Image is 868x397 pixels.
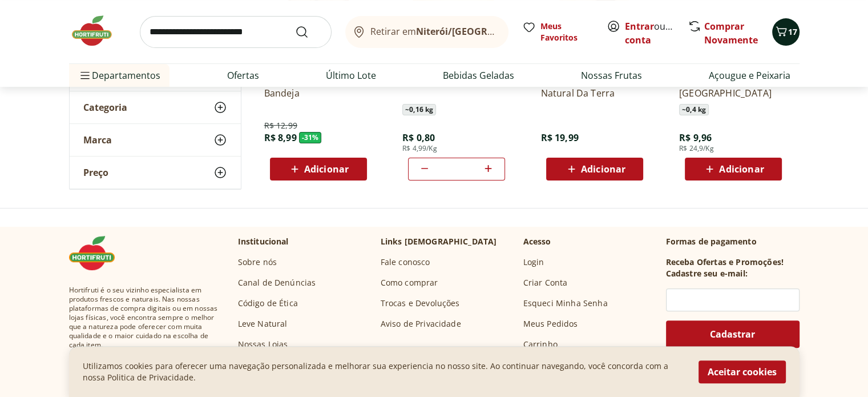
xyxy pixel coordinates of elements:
span: ~ 0,4 kg [679,104,709,115]
button: Aceitar cookies [699,360,786,383]
span: ~ 0,16 kg [402,104,436,115]
a: Nossas Frutas [581,69,642,82]
a: Açougue e Peixaria [709,69,790,82]
a: Código de Ética [238,298,298,309]
button: Submit Search [295,25,322,39]
h3: Receba Ofertas e Promoções! [666,256,784,268]
span: Departamentos [78,62,160,89]
img: Hortifruti [69,236,126,270]
button: Adicionar [270,158,367,181]
span: Adicionar [581,165,625,174]
a: Meus Favoritos [522,21,593,43]
a: Como comprar [381,277,438,288]
p: Acesso [523,236,551,247]
button: Cadastrar [666,320,800,348]
button: Categoria [70,91,241,123]
a: Sobre nós [238,256,277,268]
a: Trocas e Devoluções [381,298,460,309]
span: Retirar em [370,26,496,37]
a: Carrinho [523,339,558,350]
span: R$ 8,99 [264,131,297,144]
a: Nossas Lojas [238,339,288,350]
span: Meus Favoritos [540,21,593,43]
p: Institucional [238,236,289,247]
span: Categoria [83,102,127,113]
a: Ofertas [227,69,259,82]
a: Login [523,256,544,268]
h3: Cadastre seu e-mail: [666,268,748,279]
a: Criar conta [625,20,688,46]
span: R$ 0,80 [402,131,435,144]
span: Adicionar [719,165,764,174]
a: Aviso de Privacidade [381,318,461,330]
span: Adicionar [304,165,349,174]
span: R$ 24,9/Kg [679,144,714,153]
input: search [140,16,332,48]
a: Meus Pedidos [523,318,578,330]
button: Adicionar [546,158,643,181]
a: Fale conosco [381,256,430,268]
span: Cadastrar [710,330,755,339]
span: R$ 9,96 [679,131,712,144]
span: Marca [83,134,112,146]
a: Comprar Novamente [704,20,758,46]
span: - 31 % [299,132,322,143]
span: Preço [83,167,108,178]
p: Utilizamos cookies para oferecer uma navegação personalizada e melhorar sua experiencia no nosso ... [83,360,685,383]
a: Último Lote [326,69,376,82]
p: Links [DEMOGRAPHIC_DATA] [381,236,497,247]
a: Canal de Denúncias [238,277,316,288]
button: Marca [70,124,241,156]
button: Retirar emNiterói/[GEOGRAPHIC_DATA] [345,16,508,48]
button: Adicionar [685,158,782,181]
p: Formas de pagamento [666,236,800,247]
a: Criar Conta [523,277,568,288]
button: Carrinho [772,18,800,46]
a: Leve Natural [238,318,288,330]
span: R$ 12,99 [264,120,297,131]
a: Bebidas Geladas [443,69,514,82]
a: Esqueci Minha Senha [523,298,608,309]
span: ou [625,19,676,47]
span: Hortifruti é o seu vizinho especialista em produtos frescos e naturais. Nas nossas plataformas de... [69,286,220,350]
span: 17 [788,26,797,37]
span: R$ 19,99 [540,131,578,144]
button: Preço [70,157,241,189]
a: Entrar [625,20,654,33]
span: R$ 4,99/Kg [402,144,437,153]
button: Menu [78,62,92,89]
b: Niterói/[GEOGRAPHIC_DATA] [416,25,546,38]
img: Hortifruti [69,14,126,48]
